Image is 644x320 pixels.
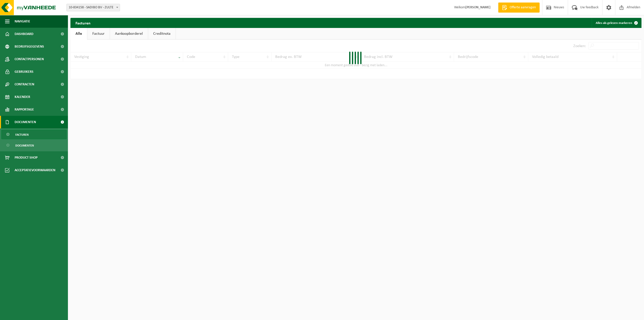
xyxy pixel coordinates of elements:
span: Documenten [15,141,34,150]
span: Facturen [15,130,29,139]
a: Factuur [87,28,110,40]
span: Gebruikers [15,65,33,78]
span: 10-834158 - SADIBO BV - ZULTE [66,4,120,11]
a: Aankoopborderel [110,28,148,40]
span: Contactpersonen [15,53,44,65]
span: Kalender [15,91,30,103]
button: Alles als gelezen markeren [592,18,641,28]
span: Navigatie [15,15,30,28]
a: Documenten [1,140,67,150]
a: Creditnota [148,28,176,40]
h2: Facturen [70,18,96,28]
a: Alle [70,28,87,40]
span: Acceptatievoorwaarden [15,164,55,176]
span: Product Shop [15,151,37,164]
span: Offerte aanvragen [508,5,537,10]
span: Dashboard [15,28,33,40]
strong: [PERSON_NAME] [465,6,491,9]
span: 10-834158 - SADIBO BV - ZULTE [67,4,120,11]
span: Bedrijfsgegevens [15,40,44,53]
a: Facturen [1,130,67,139]
span: Documenten [15,116,36,128]
a: Offerte aanvragen [498,3,540,13]
span: Contracten [15,78,34,91]
span: Rapportage [15,103,34,116]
